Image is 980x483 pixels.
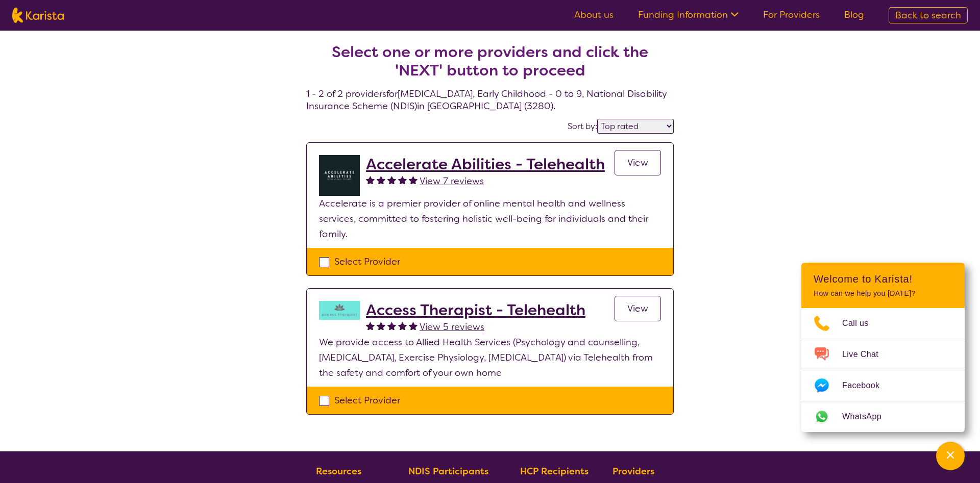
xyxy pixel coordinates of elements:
[409,321,418,330] img: fullstar
[814,273,952,285] h2: Welcome to Karista!
[801,308,965,432] ul: Choose channel
[319,301,360,320] img: hzy3j6chfzohyvwdpojv.png
[398,321,407,330] img: fullstar
[409,175,418,184] img: fullstar
[319,335,661,380] p: We provide access to Allied Health Services (Psychology and counselling, [MEDICAL_DATA], Exercise...
[387,175,396,184] img: fullstar
[763,9,820,21] a: For Providers
[801,401,965,432] a: Web link opens in a new tab.
[366,301,585,319] a: Access Therapist - Telehealth
[936,442,965,470] button: Channel Menu
[612,465,654,477] b: Providers
[420,321,484,333] span: View 5 reviews
[842,409,894,424] span: WhatsApp
[842,316,881,331] span: Call us
[615,296,661,321] a: View
[814,289,952,298] p: How can we help you [DATE]?
[387,321,396,330] img: fullstar
[377,321,385,330] img: fullstar
[520,465,589,477] b: HCP Recipients
[420,319,484,335] a: View 5 reviews
[568,121,597,132] label: Sort by:
[895,9,961,21] span: Back to search
[420,173,484,189] a: View 7 reviews
[366,155,605,173] a: Accelerate Abilities - Telehealth
[398,175,407,184] img: fullstar
[319,155,360,196] img: byb1jkvtmcu0ftjdkjvo.png
[408,465,488,477] b: NDIS Participants
[366,175,375,184] img: fullstar
[306,18,674,112] h4: 1 - 2 of 2 providers for [MEDICAL_DATA] , Early Childhood - 0 to 9 , National Disability Insuranc...
[366,321,375,330] img: fullstar
[801,263,965,432] div: Channel Menu
[842,347,891,362] span: Live Chat
[377,175,385,184] img: fullstar
[627,302,648,315] span: View
[316,465,361,477] b: Resources
[319,196,661,242] p: Accelerate is a premier provider of online mental health and wellness services, committed to fost...
[574,9,614,21] a: About us
[420,175,484,187] span: View 7 reviews
[889,7,968,23] a: Back to search
[12,8,64,23] img: Karista logo
[638,9,739,21] a: Funding Information
[615,150,661,175] a: View
[844,9,864,21] a: Blog
[842,378,892,393] span: Facebook
[627,157,648,169] span: View
[318,43,661,80] h2: Select one or more providers and click the 'NEXT' button to proceed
